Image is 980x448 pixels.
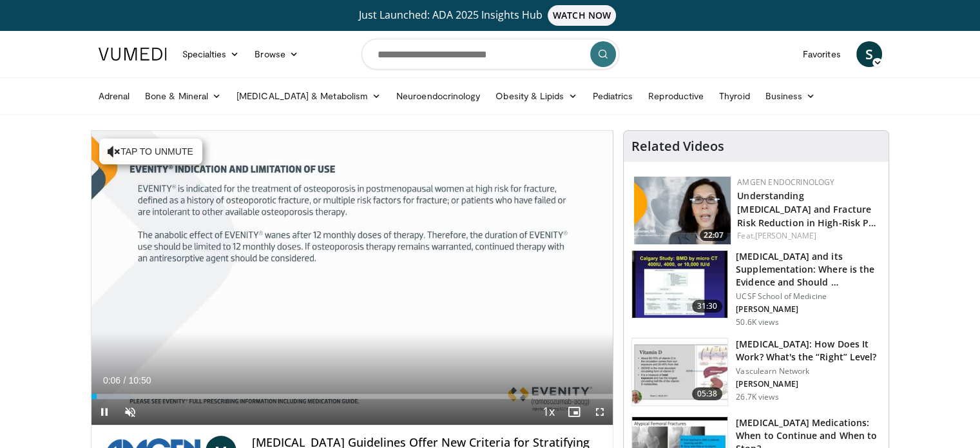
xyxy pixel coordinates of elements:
a: Reproductive [640,83,711,109]
a: Obesity & Lipids [488,83,584,109]
span: 22:07 [700,229,727,241]
span: / [124,375,126,385]
a: 31:30 [MEDICAL_DATA] and its Supplementation: Where is the Evidence and Should … UCSF School of M... [631,250,881,327]
h3: [MEDICAL_DATA] and its Supplementation: Where is the Evidence and Should … [736,250,881,289]
a: [MEDICAL_DATA] & Metabolism [229,83,389,109]
button: Playback Rate [535,399,561,425]
a: Favorites [795,41,849,67]
a: Bone & Mineral [137,83,229,109]
a: Understanding [MEDICAL_DATA] and Fracture Risk Reduction in High-Risk P… [737,190,876,229]
img: 4bb25b40-905e-443e-8e37-83f056f6e86e.150x105_q85_crop-smart_upscale.jpg [632,251,727,318]
a: Business [758,83,823,109]
a: Just Launched: ADA 2025 Insights HubWATCH NOW [101,5,880,26]
div: Feat. [737,230,878,242]
span: WATCH NOW [548,5,616,26]
div: Progress Bar [91,394,613,399]
a: Thyroid [711,83,758,109]
span: 0:06 [103,375,120,385]
video-js: Video Player [91,131,613,425]
button: Enable picture-in-picture mode [561,399,587,425]
a: Browse [247,41,306,67]
span: 31:30 [692,300,723,313]
span: 10:50 [128,375,151,385]
a: Pediatrics [585,83,641,109]
a: 05:38 [MEDICAL_DATA]: How Does It Work? What's the “Right” Level? Vasculearn Network [PERSON_NAME... [631,338,881,406]
p: [PERSON_NAME] [736,304,881,315]
img: 8daf03b8-df50-44bc-88e2-7c154046af55.150x105_q85_crop-smart_upscale.jpg [632,338,727,405]
h4: Related Videos [631,139,724,154]
a: Adrenal [91,83,138,109]
p: UCSF School of Medicine [736,291,881,302]
button: Unmute [117,399,143,425]
p: [PERSON_NAME] [736,379,881,389]
p: 26.7K views [736,392,778,402]
a: Amgen Endocrinology [737,177,834,188]
a: 22:07 [634,177,731,244]
a: Neuroendocrinology [389,83,488,109]
p: 50.6K views [736,317,778,327]
h3: [MEDICAL_DATA]: How Does It Work? What's the “Right” Level? [736,338,881,364]
span: 05:38 [692,387,723,400]
button: Fullscreen [587,399,613,425]
img: c9a25db3-4db0-49e1-a46f-17b5c91d58a1.png.150x105_q85_crop-smart_upscale.png [634,177,731,244]
p: Vasculearn Network [736,366,881,376]
button: Tap to unmute [99,139,202,164]
a: Specialties [175,41,247,67]
input: Search topics, interventions [361,39,619,70]
img: VuMedi Logo [99,48,167,61]
a: S [856,41,882,67]
button: Pause [91,399,117,425]
a: [PERSON_NAME] [755,230,816,241]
